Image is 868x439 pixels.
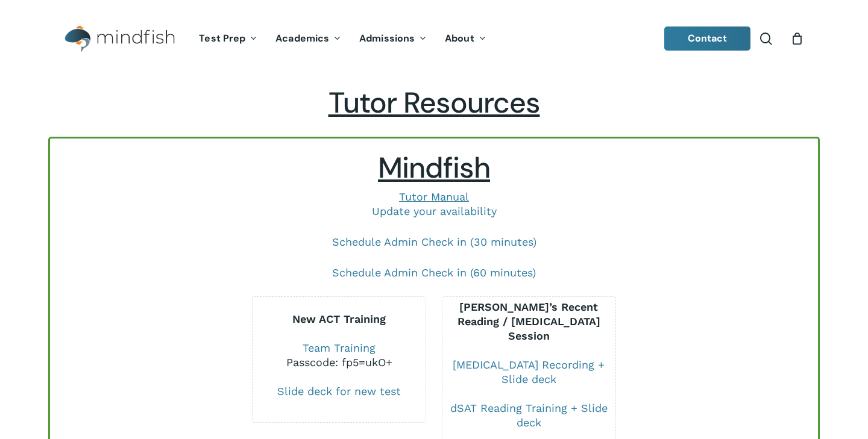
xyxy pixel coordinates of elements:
a: Schedule Admin Check in (30 minutes) [332,235,536,248]
a: About [436,34,495,44]
span: Tutor Resources [329,84,540,122]
b: New ACT Training [292,313,386,325]
a: Contact [664,26,751,51]
span: Contact [688,32,728,45]
a: Cart [790,32,804,45]
span: Academics [275,32,329,45]
b: [PERSON_NAME]’s Recent Reading / [MEDICAL_DATA] Session [458,300,600,342]
a: dSAT Reading Training + Slide deck [450,402,608,429]
a: Team Training [303,341,376,354]
span: Admissions [359,32,415,45]
a: Test Prep [190,34,266,44]
header: Main Menu [48,16,820,61]
div: Passcode: fp5=ukO+ [253,355,426,370]
a: Tutor Manual [399,190,469,203]
span: Mindfish [378,149,490,187]
nav: Main Menu [190,16,495,61]
a: Academics [266,34,350,44]
a: Schedule Admin Check in (60 minutes) [332,266,536,279]
a: Slide deck for new test [277,385,401,397]
a: Update your availability [372,205,497,217]
span: About [445,32,474,45]
span: Test Prep [199,32,245,45]
a: Admissions [350,34,436,44]
a: [MEDICAL_DATA] Recording + Slide deck [453,358,605,385]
